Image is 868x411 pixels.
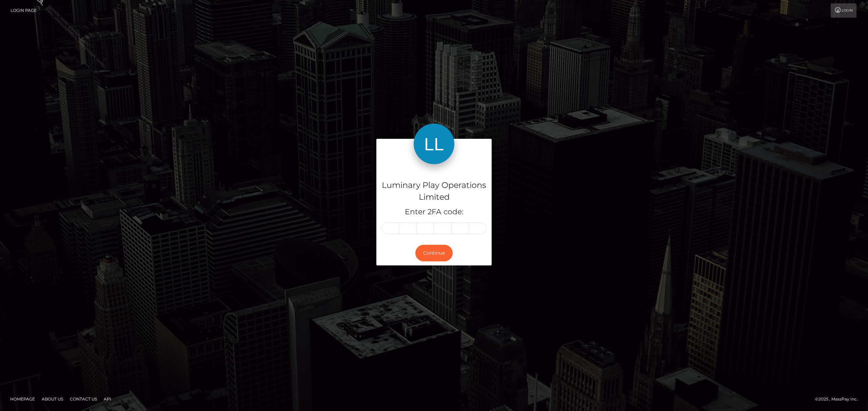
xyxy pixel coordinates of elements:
img: Luminary Play Operations Limited [414,124,454,164]
button: Continue [415,245,453,261]
h4: Luminary Play Operations Limited [381,179,487,203]
h5: Enter 2FA code: [381,207,487,217]
a: Homepage [7,394,38,404]
a: API [101,394,114,404]
div: © 2025 , MassPay Inc. [815,395,863,403]
a: About Us [39,394,66,404]
a: Login [831,3,856,18]
a: Login Page [11,3,37,18]
a: Contact Us [67,394,100,404]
